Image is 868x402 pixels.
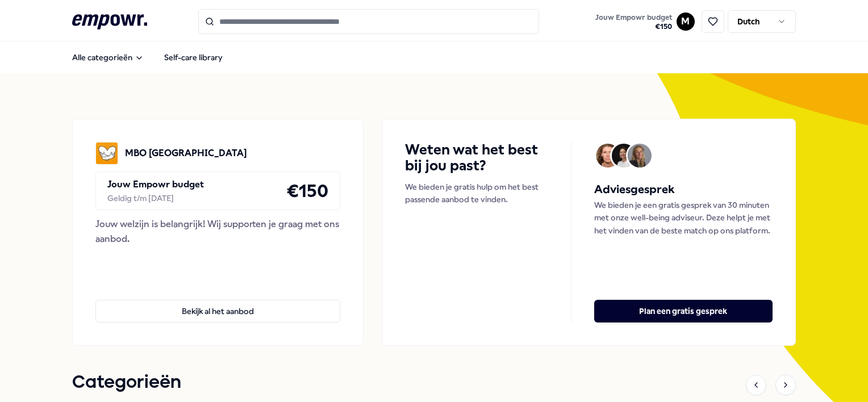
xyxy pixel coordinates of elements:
[594,300,773,323] button: Plan een gratis gesprek
[107,192,204,204] div: Geldig t/m [DATE]
[286,177,328,205] h4: € 150
[155,46,232,69] a: Self-care library
[593,11,674,33] button: Jouw Empowr budget€150
[198,9,539,34] input: Search for products, categories or subcategories
[595,13,672,22] span: Jouw Empowr budget
[107,177,204,192] p: Jouw Empowr budget
[95,142,118,165] img: MBO Amersfoort
[63,46,153,69] button: Alle categorieën
[405,181,548,206] p: We bieden je gratis hulp om het best passende aanbod te vinden.
[63,46,232,69] nav: Main
[677,12,695,31] button: M
[596,144,620,167] img: Avatar
[405,142,548,174] h4: Weten wat het best bij jou past?
[95,300,340,323] button: Bekijk al het aanbod
[95,217,340,246] div: Jouw welzijn is belangrijk! Wij supporten je graag met ons aanbod.
[612,144,636,167] img: Avatar
[594,199,773,237] p: We bieden je een gratis gesprek van 30 minuten met onze well-being adviseur. Deze helpt je met he...
[594,181,773,199] h5: Adviesgesprek
[95,282,340,323] a: Bekijk al het aanbod
[628,144,652,167] img: Avatar
[72,368,181,397] h1: Categorieën
[125,146,247,161] p: MBO [GEOGRAPHIC_DATA]
[595,22,672,31] span: € 150
[591,10,677,33] a: Jouw Empowr budget€150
